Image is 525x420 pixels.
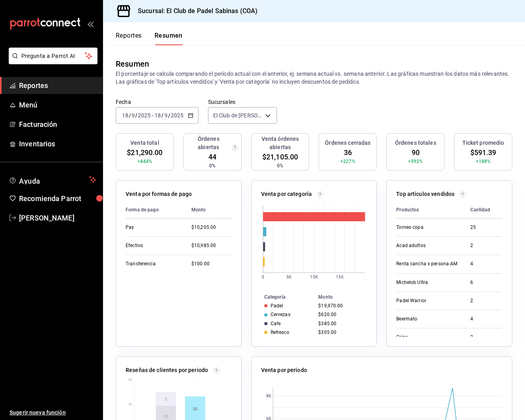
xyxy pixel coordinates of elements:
[135,112,137,119] span: /
[462,139,504,147] h3: Ticket promedio
[470,297,491,304] div: 2
[170,112,184,119] input: ----
[261,190,312,198] p: Venta por categoría
[126,242,179,249] div: Efectivo
[122,112,129,119] input: --
[126,224,179,231] div: Pay
[116,99,199,105] label: Fecha
[396,201,464,219] th: Productos
[271,312,290,317] div: Cervezas
[271,330,289,335] div: Refresco
[277,162,283,169] span: 0%
[286,275,292,279] text: 5K
[262,152,298,162] span: $21,105.00
[464,201,497,219] th: Cantidad
[344,147,352,158] span: 36
[255,135,306,152] h3: Venta órdenes abiertas
[396,316,457,322] div: Beermato
[412,147,420,158] span: 90
[470,261,491,267] div: 4
[132,6,258,16] h3: Sucursal: El Club de Padel Sabinas (COA)
[476,158,491,165] span: +188%
[130,139,159,147] h3: Venta total
[21,52,85,60] span: Pregunta a Parrot AI
[126,261,179,267] div: Transferencia
[470,279,491,286] div: 6
[396,261,457,267] div: Renta cancha x persona AM
[127,147,162,158] span: $21,290.00
[129,112,131,119] span: /
[19,119,96,130] span: Facturación
[154,112,161,119] input: --
[395,139,436,147] h3: Órdenes totales
[271,321,281,326] div: Cafe
[152,112,153,119] span: -
[209,162,216,169] span: 0%
[396,279,457,286] div: Michelob Ultra
[116,32,183,45] div: navigation tabs
[116,58,149,70] div: Resumen
[19,175,86,184] span: Ayuda
[19,138,96,149] span: Inventarios
[262,275,264,279] text: 0
[187,135,230,152] h3: Órdenes abiertas
[116,70,512,86] p: El porcentaje se calcula comparando el período actual con el anterior, ej. semana actual vs. sema...
[271,303,283,309] div: Padel
[168,112,170,119] span: /
[185,201,232,219] th: Monto
[126,190,192,198] p: Venta por formas de pago
[9,48,97,64] button: Pregunta a Parrot AI
[155,32,183,45] button: Resumen
[336,275,344,279] text: 15K
[19,193,96,204] span: Recomienda Parrot
[208,152,216,162] span: 44
[164,112,168,119] input: --
[396,224,457,231] div: Torneo copa
[396,297,457,304] div: Padel Warrior
[470,224,491,231] div: 25
[396,242,457,249] div: Acad adultos
[266,394,271,399] text: 8K
[318,330,364,335] div: $305.00
[340,158,355,165] span: +227%
[10,408,96,417] span: Sugerir nueva función
[161,112,164,119] span: /
[19,80,96,91] span: Reportes
[191,261,232,267] div: $100.00
[470,334,491,341] div: 2
[408,158,423,165] span: +592%
[208,99,277,105] label: Sucursales
[396,190,454,198] p: Top artículos vendidos
[126,201,185,219] th: Forma de pago
[325,139,370,147] h3: Órdenes cerradas
[87,21,94,27] button: open_drawer_menu
[137,112,151,119] input: ----
[191,242,232,249] div: $10,985.00
[318,303,364,309] div: $19,970.00
[6,58,97,66] a: Pregunta a Parrot AI
[131,112,135,119] input: --
[191,224,232,231] div: $10,205.00
[252,293,315,301] th: Categoría
[318,321,364,326] div: $385.00
[315,293,376,301] th: Monto
[310,275,318,279] text: 10K
[137,158,153,165] span: +844%
[116,32,142,45] button: Reportes
[470,147,496,158] span: $591.39
[213,111,262,119] span: El Club de [PERSON_NAME] (COA)
[396,334,457,341] div: Grips
[126,366,208,374] p: Reseñas de clientes por periodo
[470,316,491,322] div: 4
[19,213,96,223] span: [PERSON_NAME]
[19,100,96,110] span: Menú
[470,242,491,249] div: 2
[318,312,364,317] div: $620.00
[261,366,307,374] p: Venta por periodo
